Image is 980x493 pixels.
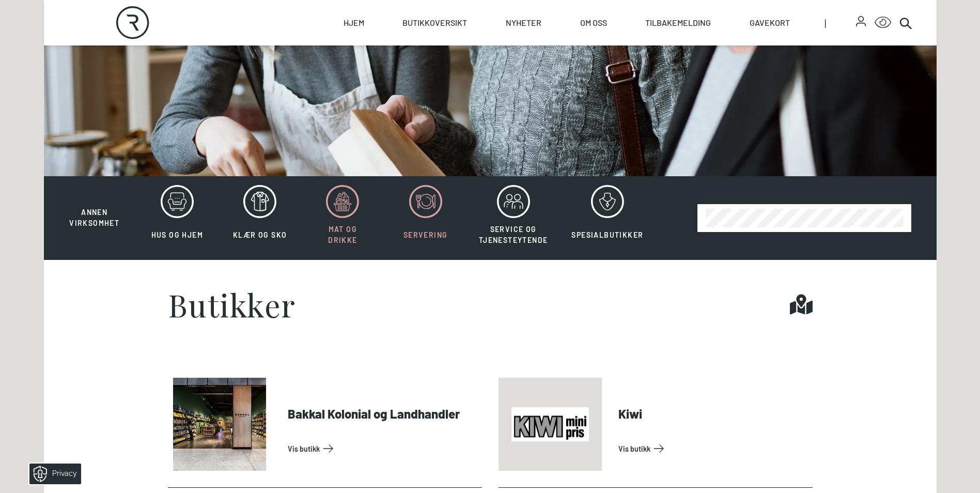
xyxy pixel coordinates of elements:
[69,208,119,227] span: Annen virksomhet
[54,184,135,229] button: Annen virksomhet
[168,289,296,320] h1: Butikker
[233,230,287,239] span: Klær og sko
[618,440,808,457] a: Vis Butikk: Kiwi
[875,14,891,31] button: Open Accessibility Menu
[403,230,448,239] span: Servering
[137,184,217,252] button: Hus og hjem
[302,184,383,252] button: Mat og drikke
[328,225,357,244] span: Mat og drikke
[10,460,95,488] iframe: Manage Preferences
[220,184,300,252] button: Klær og sko
[288,440,478,457] a: Vis Butikk: Bakkal Kolonial og Landhandler
[385,184,466,252] button: Servering
[479,225,548,244] span: Service og tjenesteytende
[561,184,654,252] button: Spesialbutikker
[468,184,559,252] button: Service og tjenesteytende
[151,230,203,239] span: Hus og hjem
[571,230,643,239] span: Spesialbutikker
